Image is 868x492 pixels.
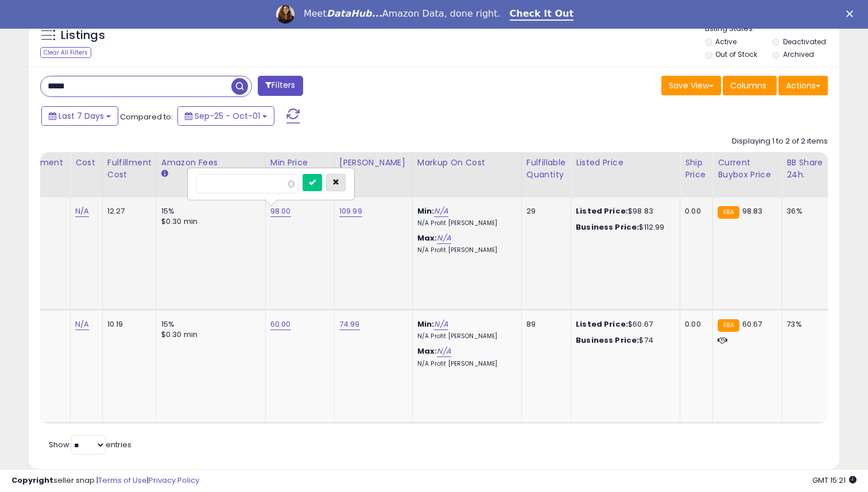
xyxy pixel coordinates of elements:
[417,246,513,254] p: N/A Profit [PERSON_NAME]
[812,475,857,486] span: 2025-10-9 15:21 GMT
[327,8,382,19] i: DataHub...
[417,319,435,330] b: Min:
[715,49,757,59] label: Out of Stock
[417,346,437,357] b: Max:
[75,206,89,217] a: N/A
[437,233,451,244] a: N/A
[270,157,330,169] div: Min Price
[715,37,737,47] label: Active
[339,206,362,217] a: 109.99
[434,319,448,330] a: N/A
[107,157,152,181] div: Fulfillment Cost
[576,157,675,169] div: Listed Price
[576,335,671,346] div: $74
[718,157,777,181] div: Current Buybox Price
[661,76,721,95] button: Save View
[730,80,766,91] span: Columns
[412,152,521,197] th: The percentage added to the cost of goods (COGS) that forms the calculator for Min & Max prices.
[417,233,437,243] b: Max:
[339,319,360,330] a: 74.99
[270,319,291,330] a: 60.00
[576,335,639,346] b: Business Price:
[40,47,91,58] div: Clear All Filters
[576,206,628,216] b: Listed Price:
[276,5,294,24] img: Profile image for Georgie
[11,475,199,486] div: seller snap | |
[778,76,828,95] button: Actions
[742,206,763,216] span: 98.83
[723,76,777,95] button: Columns
[61,28,105,44] h5: Listings
[417,157,517,169] div: Markup on Cost
[75,157,98,169] div: Cost
[107,206,148,216] div: 12.27
[161,169,168,179] small: Amazon Fees.
[510,8,574,21] a: Check It Out
[304,8,501,20] div: Meet Amazon Data, done right.
[339,157,408,169] div: [PERSON_NAME]
[685,319,704,330] div: 0.00
[718,319,739,332] small: FBA
[258,76,303,96] button: Filters
[732,136,828,147] div: Displaying 1 to 2 of 2 items
[417,360,513,368] p: N/A Profit [PERSON_NAME]
[786,206,824,216] div: 36%
[59,110,104,122] span: Last 7 Days
[417,219,513,227] p: N/A Profit [PERSON_NAME]
[434,206,448,217] a: N/A
[685,157,708,181] div: Ship Price
[718,206,739,219] small: FBA
[783,37,826,47] label: Deactivated
[783,49,814,59] label: Archived
[120,111,173,122] span: Compared to:
[75,319,89,330] a: N/A
[417,206,435,216] b: Min:
[161,206,257,216] div: 15%
[19,157,65,169] div: Fulfillment
[149,475,199,486] a: Privacy Policy
[576,319,628,330] b: Listed Price:
[526,157,566,181] div: Fulfillable Quantity
[49,439,131,450] span: Show: entries
[526,319,562,330] div: 89
[161,330,257,340] div: $0.30 min
[437,346,451,357] a: N/A
[742,319,762,330] span: 60.67
[107,319,148,330] div: 10.19
[177,106,274,126] button: Sep-25 - Oct-01
[786,319,824,330] div: 73%
[576,222,639,233] b: Business Price:
[41,106,118,126] button: Last 7 Days
[526,206,562,216] div: 29
[98,475,147,486] a: Terms of Use
[417,332,513,340] p: N/A Profit [PERSON_NAME]
[786,157,828,181] div: BB Share 24h.
[846,10,858,17] div: Close
[685,206,704,216] div: 0.00
[11,475,53,486] strong: Copyright
[576,206,671,216] div: $98.83
[161,216,257,227] div: $0.30 min
[576,319,671,330] div: $60.67
[270,206,291,217] a: 98.00
[161,319,257,330] div: 15%
[195,110,260,122] span: Sep-25 - Oct-01
[161,157,261,169] div: Amazon Fees
[576,222,671,233] div: $112.99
